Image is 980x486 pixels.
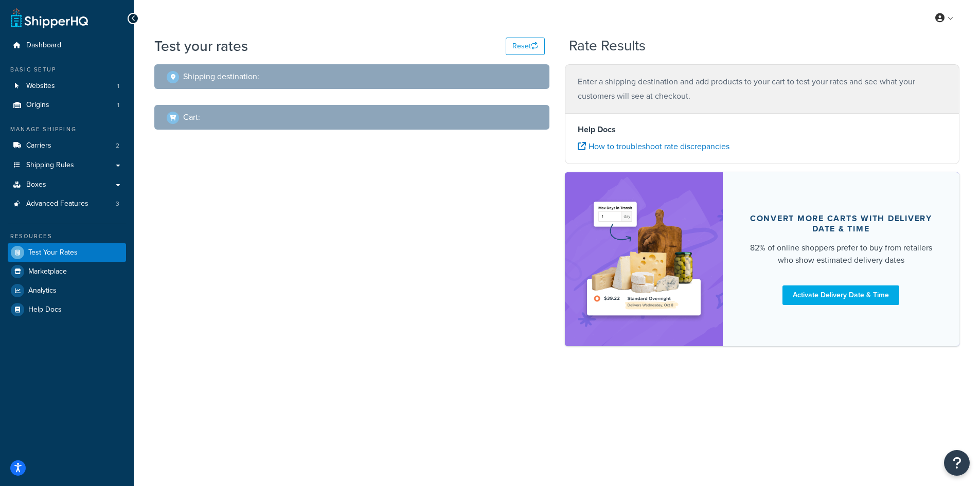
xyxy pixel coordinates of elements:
[8,136,126,155] li: Carriers
[8,96,126,115] li: Origins
[117,82,119,91] span: 1
[580,188,707,331] img: feature-image-ddt-36eae7f7280da8017bfb280eaccd9c446f90b1fe08728e4019434db127062ab4.png
[782,285,899,305] a: Activate Delivery Date & Time
[26,82,55,91] span: Websites
[154,36,248,56] h1: Test your rates
[8,194,126,213] a: Advanced Features3
[28,286,57,295] span: Analytics
[8,300,126,319] a: Help Docs
[183,113,200,122] h2: Cart :
[26,181,46,189] span: Boxes
[26,200,88,208] span: Advanced Features
[578,140,729,152] a: How to troubleshoot rate discrepancies
[183,72,259,81] h2: Shipping destination :
[569,38,646,54] h2: Rate Results
[28,248,78,257] span: Test Your Rates
[116,141,119,150] span: 2
[8,243,126,262] a: Test Your Rates
[8,96,126,115] a: Origins1
[116,200,119,208] span: 3
[8,194,126,213] li: Advanced Features
[944,450,970,476] button: Open Resource Center
[26,141,51,150] span: Carriers
[506,38,545,55] button: Reset
[8,156,126,175] a: Shipping Rules
[26,41,61,50] span: Dashboard
[8,136,126,155] a: Carriers2
[26,161,74,170] span: Shipping Rules
[28,305,62,314] span: Help Docs
[578,75,947,103] p: Enter a shipping destination and add products to your cart to test your rates and see what your c...
[8,77,126,96] a: Websites1
[8,65,126,74] div: Basic Setup
[578,123,947,136] h4: Help Docs
[117,101,119,110] span: 1
[8,175,126,194] a: Boxes
[26,101,49,110] span: Origins
[8,77,126,96] li: Websites
[8,36,126,55] a: Dashboard
[8,125,126,134] div: Manage Shipping
[28,267,67,276] span: Marketplace
[747,242,935,266] div: 82% of online shoppers prefer to buy from retailers who show estimated delivery dates
[8,262,126,281] a: Marketplace
[8,232,126,241] div: Resources
[747,213,935,234] div: Convert more carts with delivery date & time
[8,281,126,300] a: Analytics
